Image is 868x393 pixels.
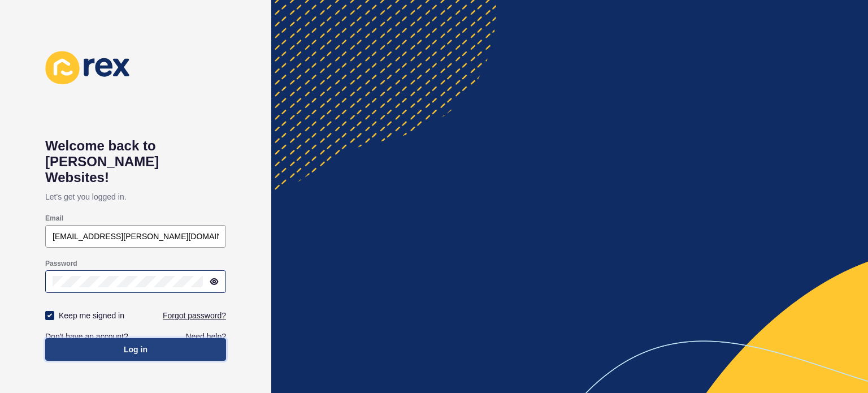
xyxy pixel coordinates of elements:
[45,214,63,223] label: Email
[124,344,147,355] span: Log in
[163,310,226,321] a: Forgot password?
[45,338,226,361] button: Log in
[45,138,226,185] h1: Welcome back to [PERSON_NAME] Websites!
[59,310,124,321] label: Keep me signed in
[53,231,219,242] input: e.g. name@company.com
[185,331,226,342] a: Need help?
[45,331,128,342] a: Don't have an account?
[45,259,77,268] label: Password
[45,185,226,208] p: Let's get you logged in.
